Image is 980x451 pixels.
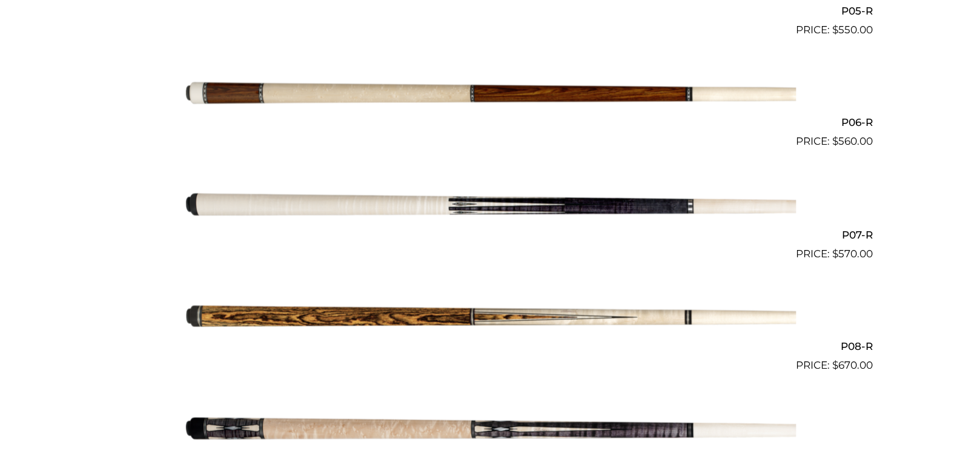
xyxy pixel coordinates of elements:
bdi: 670.00 [832,358,873,370]
img: P06-R [184,43,796,145]
span: $ [832,247,838,259]
img: P08-R [184,266,796,368]
img: P07-R [184,154,796,256]
a: P08-R $670.00 [107,266,873,373]
a: P06-R $560.00 [107,43,873,150]
bdi: 570.00 [832,247,873,259]
bdi: 550.00 [832,24,873,36]
span: $ [832,24,838,36]
a: P07-R $570.00 [107,154,873,261]
h2: P08-R [107,335,873,357]
span: $ [832,135,838,147]
h2: P07-R [107,223,873,245]
bdi: 560.00 [832,135,873,147]
h2: P06-R [107,111,873,134]
span: $ [832,358,838,370]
